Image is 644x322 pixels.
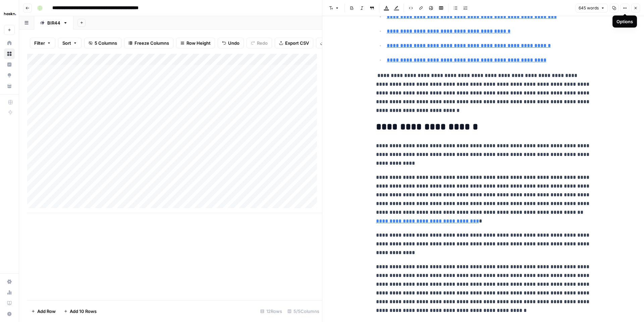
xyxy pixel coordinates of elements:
[4,81,15,91] a: Your Data
[579,5,599,11] span: 645 words
[258,306,285,317] div: 12 Rows
[34,16,73,30] a: BIR44
[4,309,15,319] button: Help + Support
[4,70,15,81] a: Opportunities
[285,306,322,317] div: 5/5 Columns
[62,40,71,46] span: Sort
[4,59,15,70] a: Insights
[4,298,15,309] a: Learning Hub
[176,38,215,48] button: Row Height
[4,38,15,48] a: Home
[4,8,16,20] img: Haskn Logo
[84,38,121,48] button: 5 Columns
[218,38,244,48] button: Undo
[135,40,169,46] span: Freeze Columns
[27,306,60,317] button: Add Row
[186,40,211,46] span: Row Height
[37,308,56,315] span: Add Row
[4,276,15,287] a: Settings
[257,40,268,46] span: Redo
[4,5,15,22] button: Workspace: Haskn
[4,287,15,298] a: Usage
[4,48,15,59] a: Browse
[30,38,55,48] button: Filter
[576,4,608,12] button: 645 words
[34,40,45,46] span: Filter
[58,38,82,48] button: Sort
[70,308,97,315] span: Add 10 Rows
[247,38,272,48] button: Redo
[124,38,173,48] button: Freeze Columns
[47,19,60,26] div: BIR44
[285,40,309,46] span: Export CSV
[95,40,117,46] span: 5 Columns
[60,306,101,317] button: Add 10 Rows
[228,40,239,46] span: Undo
[275,38,313,48] button: Export CSV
